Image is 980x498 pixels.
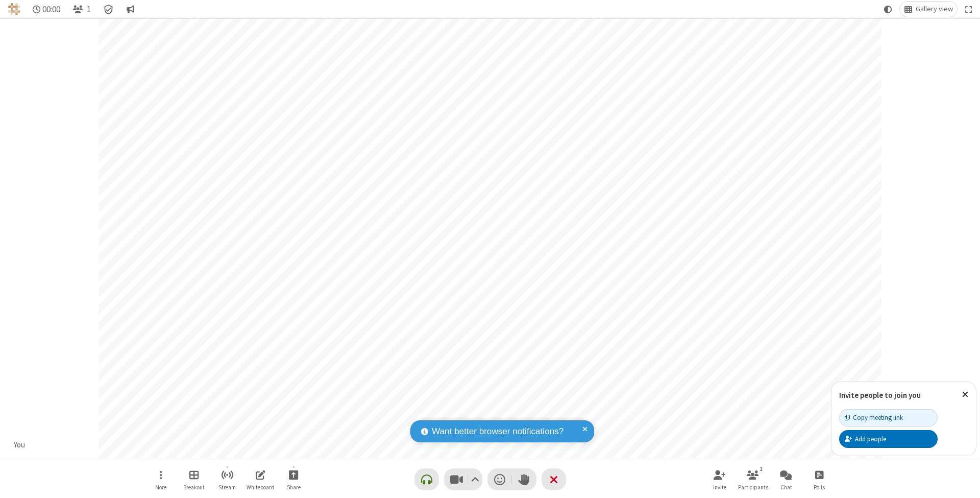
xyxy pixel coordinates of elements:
button: Close popover [954,382,976,407]
span: Stream [218,484,236,490]
button: Start sharing [278,465,309,494]
button: Open chat [771,465,801,494]
button: End or leave meeting [542,468,566,490]
button: Fullscreen [961,2,976,17]
button: Stop video (⌘+Shift+V) [444,468,482,490]
span: Breakout [183,484,205,490]
div: 1 [757,464,766,473]
button: Using system theme [880,2,896,17]
img: QA Selenium DO NOT DELETE OR CHANGE [8,3,20,15]
label: Invite people to join you [839,390,921,400]
div: Timer [29,2,65,17]
button: Send a reaction [487,468,512,490]
button: Open menu [145,465,176,494]
div: Meeting details Encryption enabled [99,2,118,17]
button: Change layout [900,2,957,17]
span: Want better browser notifications? [432,425,563,438]
span: More [155,484,166,490]
span: Chat [780,484,792,490]
span: Gallery view [916,5,953,13]
span: Share [287,484,301,490]
button: Raise hand [512,468,536,490]
button: Manage Breakout Rooms [179,465,209,494]
span: Invite [713,484,726,490]
span: 1 [87,5,91,14]
button: Conversation [122,2,138,17]
button: Open shared whiteboard [245,465,276,494]
button: Copy meeting link [839,409,938,426]
button: Open participant list [738,465,768,494]
span: Whiteboard [247,484,274,490]
div: You [10,439,29,451]
button: Open participant list [68,2,95,17]
button: Invite participants (⌘+Shift+I) [704,465,735,494]
button: Connect your audio [414,468,439,490]
span: Polls [814,484,825,490]
button: Add people [839,430,938,447]
button: Start streaming [212,465,242,494]
button: Video setting [468,468,482,490]
div: Copy meeting link [845,413,903,422]
button: Open poll [804,465,835,494]
span: Participants [738,484,768,490]
span: 00:00 [42,5,60,14]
